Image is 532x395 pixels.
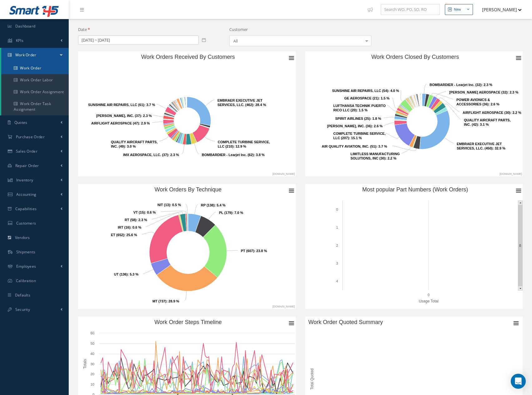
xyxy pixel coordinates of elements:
[201,203,215,207] tspan: RP (138)
[111,233,137,237] text: : 25.6 %
[336,261,338,265] text: 3
[272,305,295,308] text: [DOMAIN_NAME]
[15,292,30,298] span: Defaults
[327,124,372,128] tspan: [PERSON_NAME], INC. (36)
[118,225,141,229] text: : 0.6 %
[154,319,222,325] text: Work Order Steps Timeline
[202,153,265,157] text: : 3.8 %
[111,140,158,148] tspan: QUALITY AIRCRAFT PARTS, INC. (49)
[123,153,179,157] text: : 2.3 %
[344,96,390,100] text: : 1.5 %
[464,118,511,126] text: : 3.1 %
[333,104,386,112] tspan: LUFTHANSA TECHNIK PUERTO RICO LLC (20)
[16,134,45,139] span: Purchase Order
[16,264,36,269] span: Employees
[336,208,338,211] text: 0
[88,103,144,107] tspan: SUNSHINE AIR REPAIRS, LLC (61)
[15,235,30,240] span: Vendors
[219,211,243,215] text: : 7.0 %
[305,51,525,176] svg: Work Orders Closed By Customers
[333,132,385,140] tspan: COMPLETE TURBINE SERVICE, LLC (207)
[456,98,500,106] text: : 2.6 %
[336,225,338,229] text: 1
[232,38,363,44] span: All
[1,98,69,115] a: Work Order Task Assignment
[322,144,387,148] text: : 3.7 %
[141,54,235,60] text: Work Orders Received By Customers
[111,140,158,148] text: : 3.0 %
[463,111,510,114] tspan: AIRFLIGHT AEROSPACE (30)
[1,62,69,74] a: Work Order
[15,206,37,211] span: Capabilities
[91,121,150,125] text: : 2.9 %
[351,152,400,160] tspan: LIMITLESS MANUFACTURING SOLUTIONS, INC (30)
[362,186,468,193] text: Most popular Part Numbers (Work Orders)
[336,244,338,247] text: 2
[133,210,156,214] text: : 0.6 %
[476,3,522,16] button: [PERSON_NAME]
[15,163,39,168] span: Repair Order
[152,299,179,303] text: : 28.9 %
[305,184,525,309] svg: Most popular Part Numbers (Work Orders)
[457,142,505,150] text: : 32.9 %
[449,90,518,94] text: : 2.3 %
[335,117,370,120] tspan: SPIRIT AIRLINES (25)
[463,111,521,114] text: : 2.2 %
[15,23,36,29] span: Dashboard
[114,272,128,276] tspan: UT (136)
[133,210,145,214] tspan: VT (15)
[91,342,94,345] text: 50
[430,83,492,87] text: : 2.3 %
[327,124,383,128] text: : 2.6 %
[111,233,124,237] tspan: ET (652)
[241,249,254,253] tspan: PT (607)
[217,99,266,107] text: : 28.4 %
[91,331,94,335] text: 60
[241,249,267,253] text: : 23.8 %
[91,372,94,376] text: 20
[16,38,23,43] span: KPIs
[381,4,440,15] input: Search WO, PO, SO, RO
[272,172,295,175] text: [DOMAIN_NAME]
[16,278,36,283] span: Calibration
[16,249,36,255] span: Shipments
[218,140,270,148] tspan: COMPLETE TURBINE SERVICE, LLC (210)
[333,132,385,140] text: : 15.1 %
[157,203,170,207] tspan: NIT (13)
[217,99,263,107] tspan: EMBRAER EXECUTIVE JET SERVICES, LLC. (462)
[78,27,90,33] label: Date
[511,374,526,389] div: Open Intercom Messenger
[125,218,147,222] text: : 2.3 %
[322,144,376,148] tspan: AIR QUALITY AVIATION, INC. (51)
[16,220,36,226] span: Customers
[454,7,461,12] div: New
[91,352,94,356] text: 40
[125,218,137,222] tspan: RT (58)
[91,362,94,366] text: 30
[333,104,386,112] text: : 1.5 %
[88,103,155,107] text: : 3.7 %
[96,114,141,118] tspan: [PERSON_NAME], INC. (37)
[332,89,399,93] text: : 4.0 %
[449,90,508,94] tspan: [PERSON_NAME] AEROSPACE (32)
[371,54,459,60] text: Work Orders Closed By Customers
[456,98,490,106] tspan: POWER AVIONICS & ACCESSORIES (36)
[332,89,388,93] tspan: SUNSHINE AIR REPAIRS, LLC (54)
[351,152,400,160] text: : 2.2 %
[155,186,221,193] text: Work Orders By Technique
[91,382,94,386] text: 10
[152,299,167,303] tspan: MT (737)
[308,319,383,325] text: Work Order Quoted Summary
[83,359,87,369] text: Totals
[16,192,37,197] span: Accounting
[229,27,248,33] label: Customer
[457,142,502,150] tspan: EMBRAER EXECUTIVE JET SERVICES, LLC. (450)
[427,293,429,297] text: 0
[499,172,522,175] text: [DOMAIN_NAME]
[1,74,69,86] a: Work Order Labor
[336,279,338,283] text: 4
[16,177,33,183] span: Inventory
[15,52,37,58] span: Work Order
[96,114,152,118] text: : 2.3 %
[202,153,254,157] tspan: BOMBARDIER - Learjet Inc. (62)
